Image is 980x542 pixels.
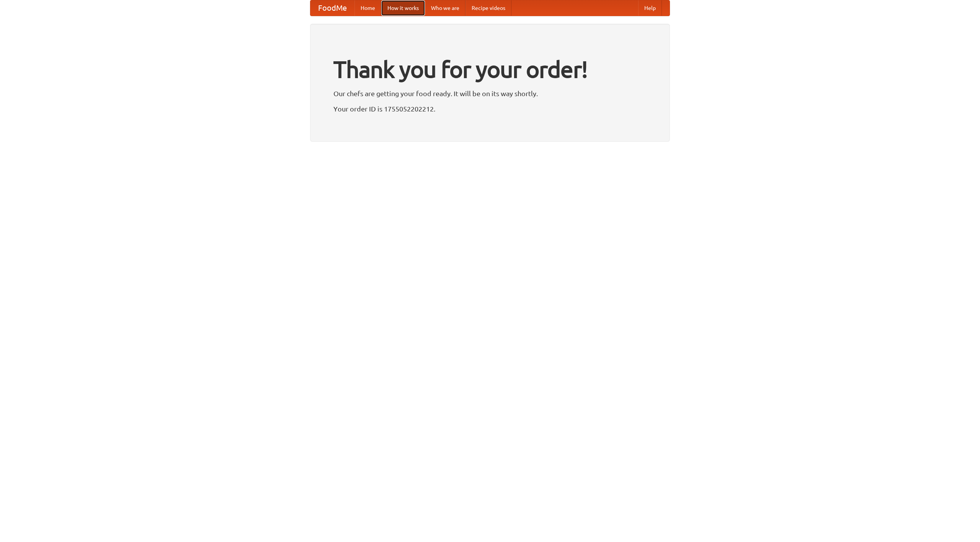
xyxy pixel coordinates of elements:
[333,51,647,88] h1: Thank you for your order!
[354,0,381,16] a: Home
[333,103,647,115] p: Your order ID is 1755052202212.
[465,0,511,16] a: Recipe videos
[381,0,425,16] a: How it works
[425,0,465,16] a: Who we are
[310,0,354,16] a: FoodMe
[333,88,647,99] p: Our chefs are getting your food ready. It will be on its way shortly.
[638,0,662,16] a: Help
